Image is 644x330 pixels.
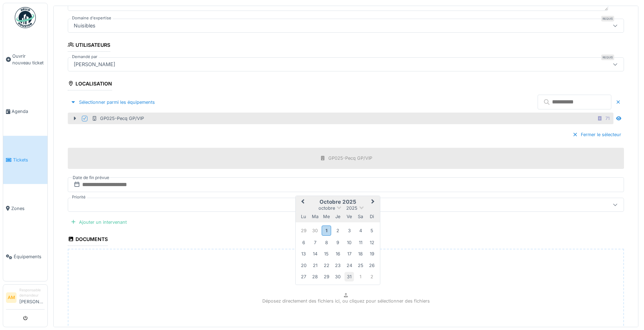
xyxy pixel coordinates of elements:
[68,234,108,246] div: Documents
[71,194,87,200] label: Priorité
[333,212,342,221] div: jeudi
[333,238,342,247] div: Choose jeudi 9 octobre 2025
[367,226,377,235] div: Choose dimanche 5 octobre 2025
[71,61,118,68] div: [PERSON_NAME]
[333,249,342,259] div: Choose jeudi 16 octobre 2025
[92,115,144,122] div: GP025-Pecq GP/VIP
[310,212,320,221] div: mardi
[262,298,430,304] p: Déposez directement des fichiers ici, ou cliquez pour sélectionner des fichiers
[346,205,357,211] span: 2025
[68,217,130,227] div: Ajouter un intervenant
[299,212,308,221] div: lundi
[333,261,342,270] div: Choose jeudi 23 octobre 2025
[356,212,365,221] div: samedi
[296,199,380,205] h2: octobre 2025
[71,54,99,60] label: Demandé par
[333,272,342,281] div: Choose jeudi 30 octobre 2025
[11,205,45,212] span: Zones
[322,261,331,270] div: Choose mercredi 22 octobre 2025
[344,261,354,270] div: Choose vendredi 24 octobre 2025
[3,32,47,87] a: Ouvrir nouveau ticket
[13,157,45,163] span: Tickets
[68,78,112,90] div: Localisation
[333,226,342,235] div: Choose jeudi 2 octobre 2025
[299,226,308,235] div: Choose lundi 29 septembre 2025
[322,212,331,221] div: mercredi
[322,238,331,247] div: Choose mercredi 8 octobre 2025
[6,287,45,310] a: AM Responsable demandeur[PERSON_NAME]
[19,287,45,308] li: [PERSON_NAME]
[356,261,365,270] div: Choose samedi 25 octobre 2025
[605,115,610,122] div: 71
[368,197,379,208] button: Next Month
[310,238,320,247] div: Choose mardi 7 octobre 2025
[310,272,320,281] div: Choose mardi 28 octobre 2025
[344,212,354,221] div: vendredi
[19,287,45,298] div: Responsable demandeur
[322,272,331,281] div: Choose mercredi 29 octobre 2025
[12,53,45,66] span: Ouvrir nouveau ticket
[299,261,308,270] div: Choose lundi 20 octobre 2025
[68,40,110,52] div: Utilisateurs
[298,225,377,283] div: Month octobre, 2025
[71,22,98,30] div: Nuisibles
[15,7,36,28] img: Badge_color-CXgf-gQk.svg
[318,205,335,211] span: octobre
[71,15,113,21] label: Domaine d'expertise
[299,249,308,259] div: Choose lundi 13 octobre 2025
[367,261,377,270] div: Choose dimanche 26 octobre 2025
[367,272,377,281] div: Choose dimanche 2 novembre 2025
[68,97,158,107] div: Sélectionner parmi les équipements
[310,226,320,235] div: Choose mardi 30 septembre 2025
[3,233,47,281] a: Équipements
[570,130,624,139] div: Fermer le sélecteur
[3,184,47,233] a: Zones
[296,197,308,208] button: Previous Month
[344,226,354,235] div: Choose vendredi 3 octobre 2025
[367,212,377,221] div: dimanche
[322,226,331,236] div: Choose mercredi 1 octobre 2025
[344,238,354,247] div: Choose vendredi 10 octobre 2025
[344,249,354,259] div: Choose vendredi 17 octobre 2025
[344,272,354,281] div: Choose vendredi 31 octobre 2025
[328,155,372,161] div: GP025-Pecq GP/VIP
[601,55,614,60] div: Requis
[356,238,365,247] div: Choose samedi 11 octobre 2025
[310,249,320,259] div: Choose mardi 14 octobre 2025
[299,238,308,247] div: Choose lundi 6 octobre 2025
[322,249,331,259] div: Choose mercredi 15 octobre 2025
[356,249,365,259] div: Choose samedi 18 octobre 2025
[12,108,45,115] span: Agenda
[356,226,365,235] div: Choose samedi 4 octobre 2025
[14,253,45,260] span: Équipements
[299,272,308,281] div: Choose lundi 27 octobre 2025
[367,249,377,259] div: Choose dimanche 19 octobre 2025
[367,238,377,247] div: Choose dimanche 12 octobre 2025
[601,16,614,21] div: Requis
[356,272,365,281] div: Choose samedi 1 novembre 2025
[3,136,47,184] a: Tickets
[72,174,110,182] label: Date de fin prévue
[310,261,320,270] div: Choose mardi 21 octobre 2025
[3,87,47,136] a: Agenda
[6,292,17,303] li: AM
